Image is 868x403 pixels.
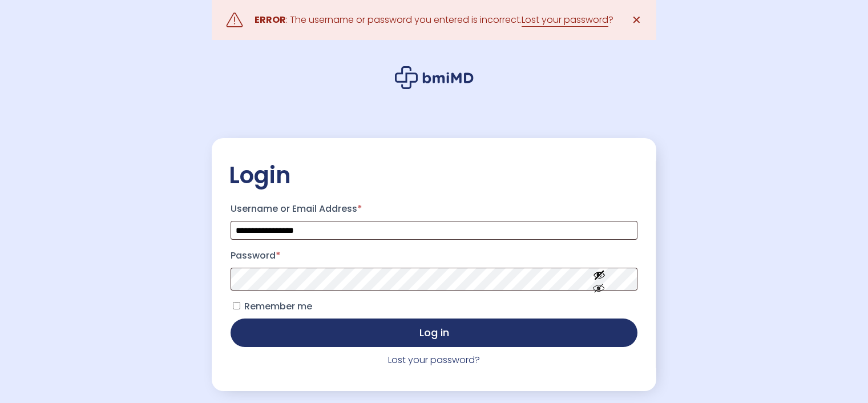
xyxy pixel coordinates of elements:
[244,300,312,313] span: Remember me
[522,13,608,27] a: Lost your password
[632,12,641,28] span: ✕
[255,12,613,28] div: : The username or password you entered is incorrect. ?
[231,200,637,218] label: Username or Email Address
[229,161,639,190] h2: Login
[567,260,631,299] button: Show password
[231,319,637,347] button: Log in
[255,13,286,26] strong: ERROR
[388,353,480,366] a: Lost your password?
[231,247,637,265] label: Password
[233,302,240,309] input: Remember me
[625,9,648,31] a: ✕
